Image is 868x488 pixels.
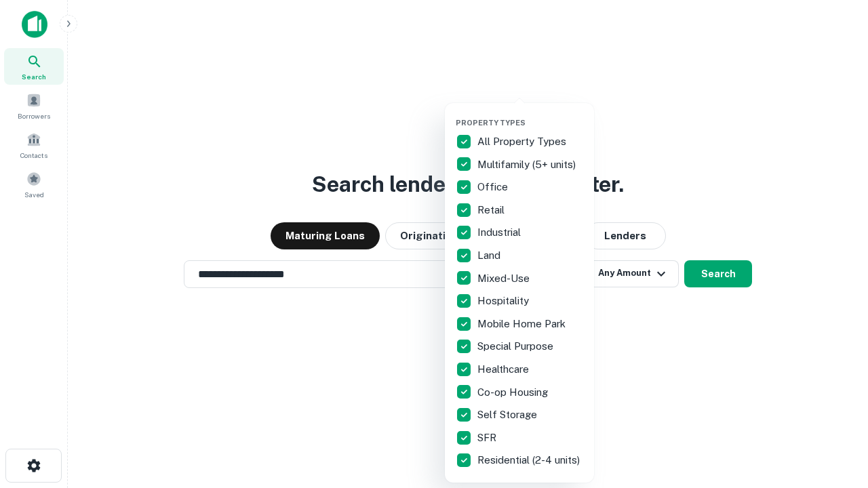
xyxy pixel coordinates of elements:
p: Office [477,179,511,195]
p: Hospitality [477,293,532,309]
p: Retail [477,202,507,218]
p: Multifamily (5+ units) [477,157,578,173]
p: SFR [477,430,499,446]
p: Co-op Housing [477,384,551,401]
p: All Property Types [477,134,569,150]
p: Healthcare [477,361,532,378]
p: Mixed-Use [477,270,532,287]
iframe: Chat Widget [800,380,868,445]
p: Residential (2-4 units) [477,452,583,468]
p: Mobile Home Park [477,316,568,332]
p: Special Purpose [477,338,556,354]
p: Industrial [477,224,524,241]
p: Self Storage [477,407,540,423]
p: Land [477,247,503,264]
span: Property Types [456,119,526,127]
